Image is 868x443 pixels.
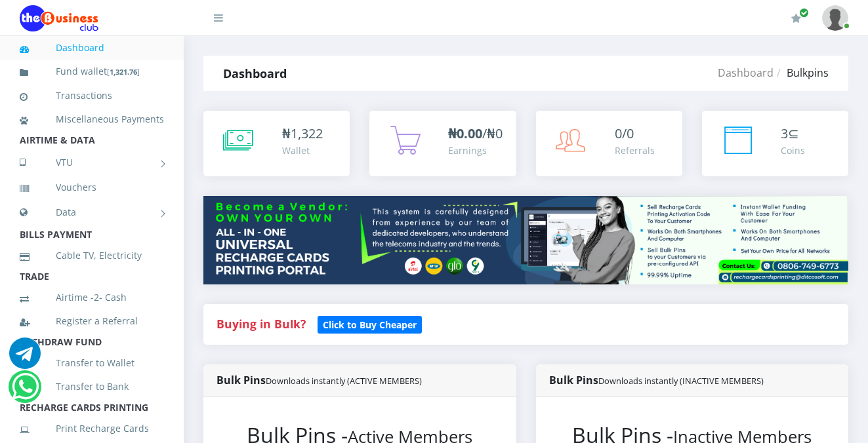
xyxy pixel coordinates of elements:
a: Register a Referral [20,306,164,336]
img: Logo [20,5,98,31]
span: 3 [781,125,788,142]
a: Chat for support [9,347,41,369]
b: ₦0.00 [448,125,482,142]
span: 1,322 [291,125,323,142]
b: Click to Buy Cheaper [323,318,417,331]
a: ₦1,322 Wallet [203,111,350,176]
a: VTU [20,146,164,179]
div: Coins [781,144,805,157]
span: Renew/Upgrade Subscription [799,8,809,18]
a: Data [20,196,164,229]
small: Downloads instantly (INACTIVE MEMBERS) [598,375,764,387]
div: ₦ [282,124,323,144]
small: [ ] [107,67,140,77]
strong: Dashboard [223,66,287,81]
a: Transfer to Wallet [20,348,164,378]
a: Miscellaneous Payments [20,104,164,134]
a: Click to Buy Cheaper [318,316,422,332]
a: Chat for support [12,381,39,402]
img: User [822,5,848,31]
a: ₦0.00/₦0 Earnings [369,111,516,176]
div: Wallet [282,144,323,157]
i: Renew/Upgrade Subscription [791,13,801,24]
li: Bulkpins [774,65,829,81]
a: 0/0 Referrals [536,111,682,176]
span: /₦0 [448,125,503,142]
div: Referrals [615,144,655,157]
a: Dashboard [718,66,774,80]
a: Vouchers [20,172,164,202]
strong: Bulk Pins [217,373,422,387]
a: Dashboard [20,33,164,63]
strong: Buying in Bulk? [217,316,306,332]
img: multitenant_rcp.png [203,196,848,284]
a: Cable TV, Electricity [20,241,164,271]
span: 0/0 [615,125,634,142]
a: Transfer to Bank [20,372,164,402]
b: 1,321.76 [110,67,137,77]
div: ⊆ [781,124,805,144]
a: Transactions [20,81,164,111]
a: Airtime -2- Cash [20,282,164,313]
a: Fund wallet[1,321.76] [20,56,164,87]
strong: Bulk Pins [549,373,764,387]
small: Downloads instantly (ACTIVE MEMBERS) [266,375,422,387]
div: Earnings [448,144,503,157]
